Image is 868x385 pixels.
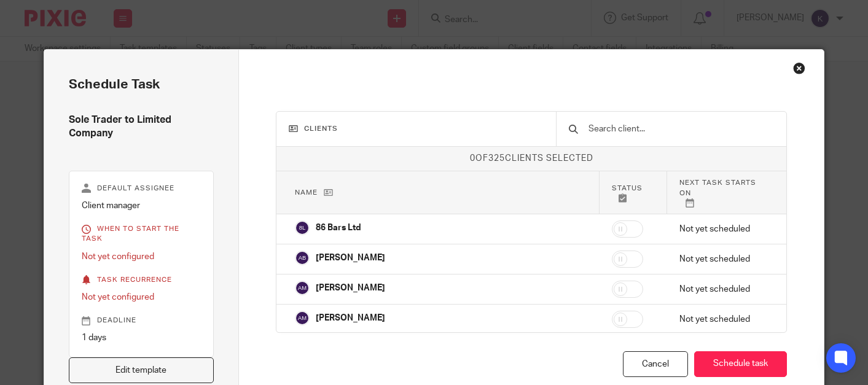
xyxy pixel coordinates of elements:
[295,281,310,295] img: svg%3E
[587,122,775,136] input: Search client...
[82,224,201,244] p: When to start the task
[295,187,587,198] p: Name
[295,220,310,235] img: svg%3E
[488,154,505,163] span: 325
[82,316,201,325] p: Deadline
[679,313,768,325] p: Not yet scheduled
[694,351,787,378] button: Schedule task
[679,223,768,235] p: Not yet scheduled
[470,154,475,163] span: 0
[82,184,201,193] p: Default assignee
[316,222,361,234] p: 86 Bars Ltd
[679,253,768,265] p: Not yet scheduled
[623,351,688,378] div: Cancel
[69,114,214,140] h4: Sole Trader to Limited Company
[82,332,201,344] p: 1 days
[82,291,201,303] p: Not yet configured
[316,312,385,324] p: [PERSON_NAME]
[316,252,385,264] p: [PERSON_NAME]
[679,177,768,208] p: Next task starts on
[289,124,544,134] h3: Clients
[82,275,201,285] p: Task recurrence
[69,357,214,384] a: Edit template
[69,74,214,95] h2: Schedule task
[82,251,201,263] p: Not yet configured
[793,62,805,74] div: Close this dialog window
[612,183,655,203] p: Status
[316,282,385,294] p: [PERSON_NAME]
[295,251,310,265] img: svg%3E
[679,283,768,295] p: Not yet scheduled
[276,152,786,165] p: of clients selected
[295,311,310,325] img: svg%3E
[82,200,201,212] p: Client manager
